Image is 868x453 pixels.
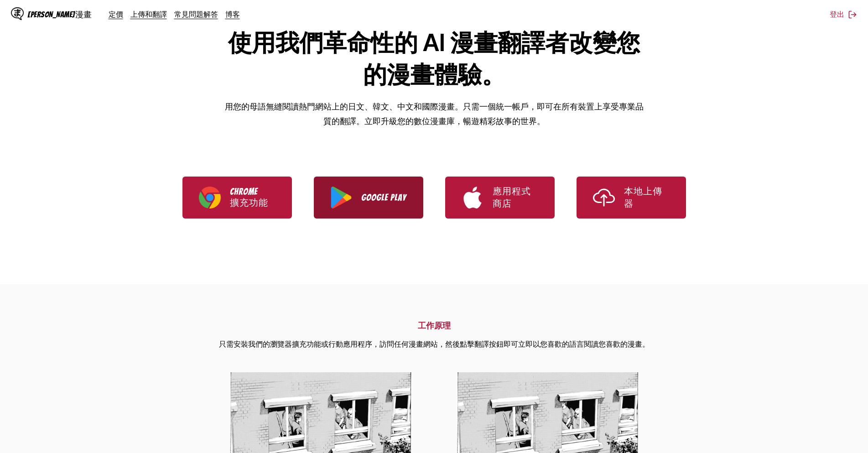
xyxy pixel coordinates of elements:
img: Google Play 標誌 [330,187,352,208]
a: 從 App Store 下載 IsManga [445,177,555,219]
a: IsManga 標誌[PERSON_NAME]漫畫 [11,7,109,22]
font: 只需安裝我們的瀏覽器擴充功能或行動應用程序，訪問任何漫畫網站，然後點擊翻譯按鈕即可立即以您喜歡的語言閱讀您喜歡的漫畫。 [219,339,650,349]
a: 下載 IsManga Chrome 擴充功能 [182,177,292,219]
button: 登出 [830,10,857,20]
font: [PERSON_NAME]漫畫 [27,10,92,19]
font: 工作原理 [418,321,451,330]
font: 登出 [830,10,844,19]
font: 用您的母語無縫閱讀熱門網站上的日文、韓文、中文和國際漫畫。只需一個統一帳戶，即可在所有裝置上享受專業品質的翻譯。立即升級您的數位漫畫庫，暢遊精彩故事的世界。 [225,102,644,126]
a: 使用 IsManga 本地上傳器 [577,177,686,219]
img: 登出 [848,10,857,19]
a: 從 Google Play 下載 IsManga [314,177,423,219]
font: 應用程式商店 [493,186,531,208]
font: 擴充功能 [230,198,268,208]
font: 本地上傳器 [624,186,662,208]
font: Chrome [230,187,258,197]
a: 上傳和翻譯 [130,10,167,19]
a: 博客 [225,10,240,19]
font: Google Play [361,193,406,203]
a: 定價 [109,10,123,19]
img: Chrome 標誌 [199,187,221,208]
img: 上傳圖示 [593,187,615,208]
img: App Store 標誌 [462,187,483,208]
a: 常見問題解答 [174,10,218,19]
img: IsManga 標誌 [11,7,24,20]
